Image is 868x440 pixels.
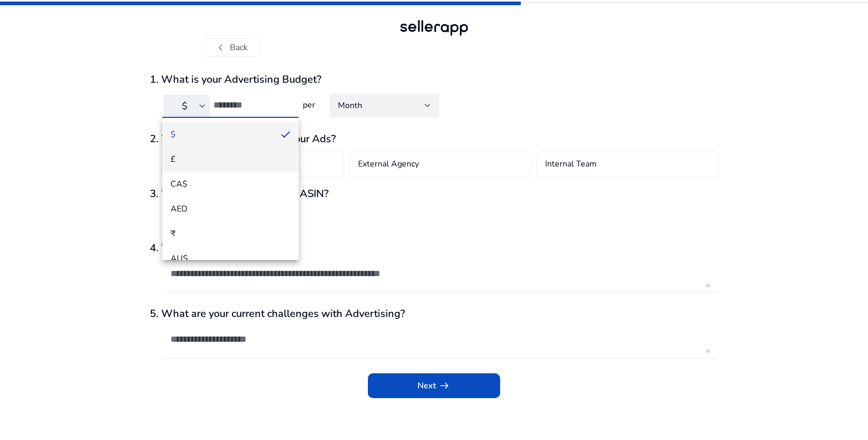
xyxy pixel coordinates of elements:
[171,178,290,190] span: CA$
[171,203,290,215] span: AED
[171,154,290,165] span: £
[171,253,290,264] span: AU$
[171,129,273,140] span: $
[171,228,290,239] span: ₹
